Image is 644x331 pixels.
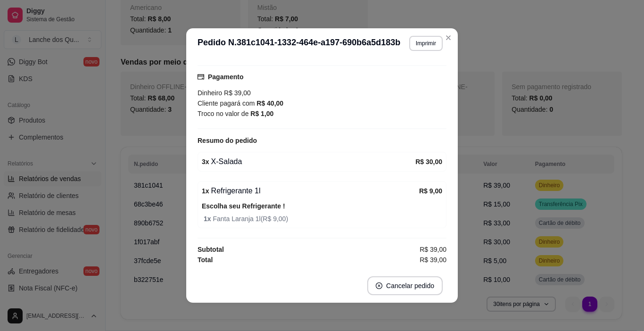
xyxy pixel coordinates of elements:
strong: R$ 9,00 [419,187,442,195]
span: Troco no valor de [198,110,250,117]
span: R$ 39,00 [420,244,446,255]
button: Close [441,30,456,45]
div: Refrigerante 1l [202,185,419,197]
strong: 1 x [204,215,213,223]
strong: R$ 30,00 [415,158,442,165]
span: R$ 39,00 [222,89,251,97]
button: close-circleCancelar pedido [367,276,443,295]
strong: Resumo do pedido [198,137,257,144]
strong: Subtotal [198,246,224,253]
span: Dinheiro [198,89,222,97]
div: X-Salada [202,156,415,167]
strong: 3 x [202,158,209,165]
strong: Total [198,256,213,264]
strong: R$ 40,00 [256,99,283,107]
strong: Escolha seu Refrigerante ! [202,202,285,210]
strong: R$ 1,00 [250,110,273,117]
span: Fanta Laranja 1l ( R$ 9,00 ) [204,214,442,224]
span: credit-card [198,74,204,80]
strong: 1 x [202,187,209,195]
h3: Pedido N. 381c1041-1332-464e-a197-690b6a5d183b [198,36,400,51]
span: R$ 39,00 [420,255,446,265]
strong: Pagamento [208,73,243,81]
span: Cliente pagará com [198,99,256,107]
button: Imprimir [409,36,443,51]
span: close-circle [376,282,382,289]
